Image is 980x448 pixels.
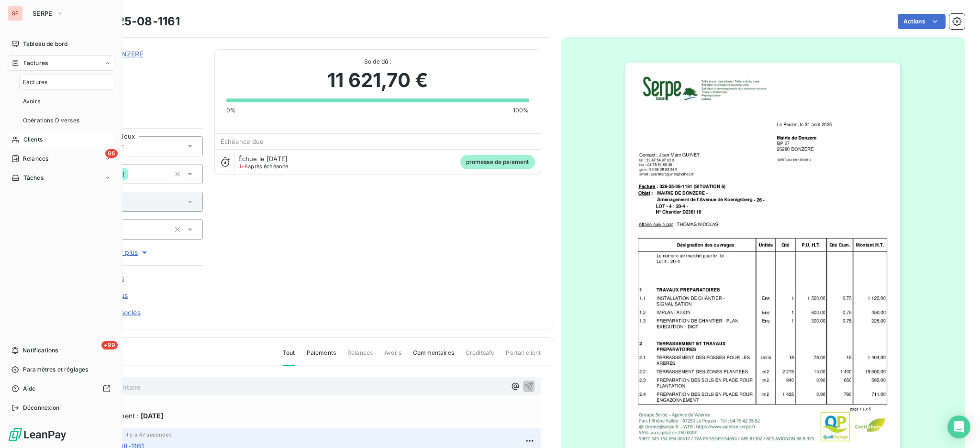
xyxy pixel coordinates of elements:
[221,138,264,145] span: Échéance due
[75,61,203,68] span: 41DONZERE
[8,427,67,442] img: Logo LeanPay
[226,106,236,115] span: 0%
[384,349,401,365] span: Avoirs
[238,163,248,170] span: J+8
[23,78,47,87] span: Factures
[307,349,336,365] span: Paiements
[947,415,970,438] div: Open Intercom Messenger
[283,349,295,366] span: Tout
[23,97,40,106] span: Avoirs
[327,66,428,95] span: 11 621,70 €
[8,6,23,21] div: SE
[105,149,118,158] span: 86
[23,40,67,48] span: Tableau de bord
[89,13,180,30] h3: 026-25-08-1161
[22,346,58,355] span: Notifications
[898,14,946,29] button: Actions
[238,164,289,169] span: après échéance
[23,174,44,182] span: Tâches
[23,365,88,374] span: Paramètres et réglages
[23,404,60,412] span: Déconnexion
[513,106,529,115] span: 100%
[33,10,53,17] span: SERPE
[238,155,288,163] span: Échue le [DATE]
[23,135,43,144] span: Clients
[141,411,163,421] span: [DATE]
[101,341,118,350] span: +99
[413,349,454,365] span: Commentaires
[347,349,373,365] span: Relances
[8,381,114,396] a: Aide
[125,432,172,437] span: il y a 47 secondes
[23,59,48,67] span: Factures
[506,349,541,365] span: Portail client
[23,384,36,393] span: Aide
[111,248,149,257] span: Voir plus
[58,247,203,258] button: Voir plus
[460,155,535,169] span: promesse de paiement
[23,154,48,163] span: Relances
[23,116,79,125] span: Opérations Diverses
[466,349,495,365] span: Creditsafe
[226,57,529,66] span: Solde dû :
